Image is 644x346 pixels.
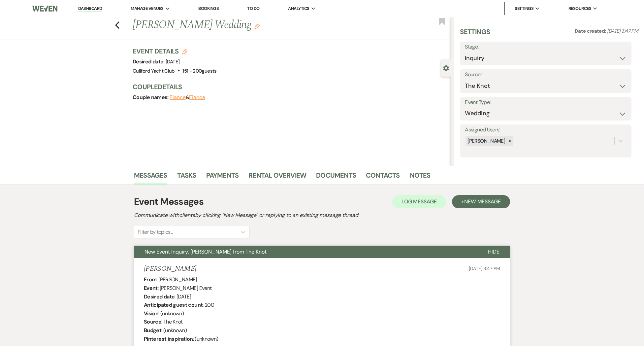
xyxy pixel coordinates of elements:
a: Contacts [366,170,400,185]
span: [DATE] 3:47 PM [469,265,500,271]
div: [PERSON_NAME] [466,136,506,146]
span: New Message [464,198,501,205]
a: Tasks [177,170,196,185]
label: Source: [465,70,627,80]
b: From [144,276,156,283]
label: Event Type: [465,98,627,107]
span: Log Message [402,198,437,205]
h1: Event Messages [134,195,204,209]
span: Couple names: [133,94,170,101]
a: Notes [410,170,431,185]
b: Vision [144,310,158,317]
b: Source [144,318,161,325]
a: To Do [247,6,259,11]
button: New Event Inquiry: [PERSON_NAME] from The Knot [134,246,477,258]
span: New Event Inquiry: [PERSON_NAME] from The Knot [145,248,267,255]
b: Pinterest inspiration [144,335,193,342]
div: Filter by topics... [138,228,173,236]
b: Budget [144,327,161,334]
button: Fiance [189,95,205,100]
a: Messages [134,170,167,185]
a: Rental Overview [248,170,306,185]
span: Manage Venues [131,5,163,12]
a: Dashboard [78,6,102,12]
span: & [170,94,205,101]
span: [DATE] [166,58,179,65]
span: Date created: [575,28,607,34]
h3: Couple Details [133,82,444,91]
label: Assigned Users: [465,125,627,135]
span: [DATE] 3:47 PM [607,28,638,34]
button: Fiance [170,95,186,100]
button: +New Message [452,195,510,208]
h3: Settings [460,27,490,42]
button: Log Message [392,195,446,208]
button: Hide [477,246,510,258]
button: Close lead details [443,65,449,71]
span: Analytics [288,5,309,12]
img: Weven Logo [32,2,58,16]
a: Documents [316,170,356,185]
button: Edit [254,23,260,29]
b: Anticipated guest count [144,301,203,308]
span: Resources [568,5,591,12]
span: 151 - 200 guests [182,68,216,74]
span: Guilford Yacht Club [133,68,175,74]
a: Payments [206,170,239,185]
a: Bookings [198,6,219,11]
b: Event [144,285,158,292]
span: Settings [515,5,533,12]
h2: Communicate with clients by clicking "New Message" or replying to an existing message thread. [134,211,510,219]
b: Desired date [144,293,175,300]
h3: Event Details [133,47,217,56]
h5: [PERSON_NAME] [144,265,196,273]
label: Stage: [465,42,627,52]
span: Desired date: [133,58,166,65]
span: Hide [488,248,499,255]
h1: [PERSON_NAME] Wedding [133,17,385,33]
